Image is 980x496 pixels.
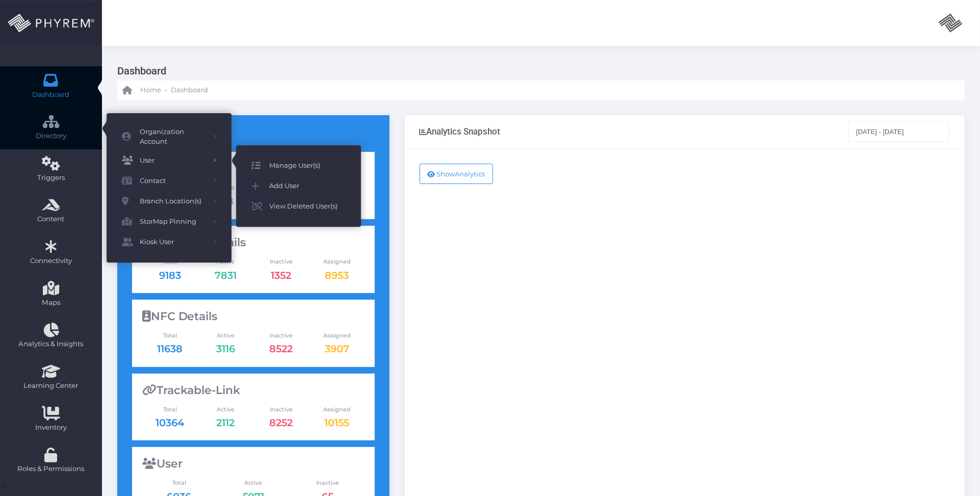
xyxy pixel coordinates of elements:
span: View Deleted User(s) [269,200,346,213]
a: 8953 [325,269,349,281]
span: Active [198,331,253,340]
span: Add User [269,179,346,193]
a: 3907 [325,343,349,355]
span: Inactive [253,405,309,414]
div: User [142,457,365,471]
a: 2112 [216,416,235,429]
div: Trackable-Link [142,384,365,397]
span: Kiosk User [140,236,206,249]
a: Kiosk User [107,232,231,252]
span: Active [216,479,291,487]
span: Inventory [7,423,95,433]
span: Connectivity [7,256,95,266]
h3: Dashboard [117,61,957,81]
a: Add User [236,176,361,196]
a: User [107,150,231,171]
span: Total [142,405,198,414]
div: Analytics Snapshot [420,126,501,137]
span: Contact [140,174,206,188]
span: User [140,154,206,167]
span: Manage User(s) [269,159,346,172]
a: View Deleted User(s) [236,196,361,217]
a: 11638 [157,343,183,355]
li: - [163,85,169,95]
span: Dashboard [171,85,208,95]
span: Branch Location(s) [140,195,206,208]
span: Show [437,170,455,178]
span: Home [140,85,161,95]
div: QR-Code Details [142,236,365,249]
span: Maps [42,298,60,308]
span: Learning Center [7,381,95,391]
a: 1352 [271,269,292,281]
a: 10364 [156,416,184,429]
a: Branch Location(s) [107,191,231,212]
span: Active [198,405,253,414]
span: Organization Account [140,127,206,147]
span: Analytics & Insights [7,339,95,349]
a: Organization Account [107,123,231,150]
button: ShowAnalytics [420,164,494,184]
span: Inactive [253,257,309,266]
span: Total [142,479,217,487]
a: Manage User(s) [236,155,361,176]
span: Assigned [309,331,365,340]
span: Dashboard [33,90,70,100]
a: 8252 [270,416,293,429]
a: 7831 [215,269,237,281]
input: Select Date Range [848,121,950,142]
span: Assigned [309,405,365,414]
a: 3116 [216,343,235,355]
span: Assigned [309,257,365,266]
a: 10155 [324,416,349,429]
span: Triggers [7,173,95,183]
span: Roles & Permissions [7,464,95,474]
a: StorMap Pinning [107,212,231,232]
span: Total [142,331,198,340]
span: StorMap Pinning [140,215,206,228]
span: Inactive [253,331,309,340]
span: Content [7,214,95,224]
a: 8522 [270,343,293,355]
a: Contact [107,171,231,191]
span: Inactive [291,479,365,487]
div: NFC Details [142,310,365,323]
span: Directory [7,131,95,141]
a: Home [122,81,161,100]
a: 9183 [159,269,181,281]
a: Dashboard [171,81,208,100]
